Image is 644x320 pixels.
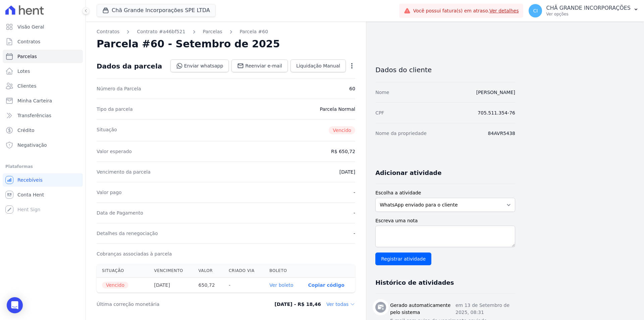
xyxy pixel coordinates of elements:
[476,90,515,95] a: [PERSON_NAME]
[274,301,321,308] dd: [DATE] - R$ 18,46
[97,38,280,50] h2: Parcela #60 - Setembro de 2025
[17,112,51,119] span: Transferências
[331,148,355,155] dd: R$ 650,72
[326,301,355,308] dd: Ver todas
[102,282,128,288] span: Vencido
[240,28,268,35] a: Parcela #60
[97,85,141,92] dt: Número da Parcela
[223,278,264,293] th: -
[149,264,193,278] th: Vencimento
[3,94,83,107] a: Minha Carteira
[3,20,83,34] a: Visão Geral
[149,278,193,293] th: [DATE]
[375,169,441,177] h3: Adicionar atividade
[17,38,40,45] span: Contratos
[97,250,172,257] dt: Cobranças associadas à parcela
[533,8,538,13] span: CI
[3,173,83,187] a: Recebíveis
[546,11,631,17] p: Ver opções
[97,230,158,237] dt: Detalhes da renegociação
[97,126,117,134] dt: Situação
[203,28,222,35] a: Parcelas
[320,106,355,112] dd: Parcela Normal
[375,279,454,287] h3: Histórico de atividades
[390,302,455,316] h3: Gerado automaticamente pelo sistema
[231,59,288,72] a: Reenviar e-mail
[97,106,133,112] dt: Tipo da parcela
[97,169,151,175] dt: Vencimento da parcela
[455,302,515,316] p: em 13 de Setembro de 2025, 08:31
[3,35,83,48] a: Contratos
[17,142,47,148] span: Negativação
[97,301,250,308] dt: Última correção monetária
[3,124,83,137] a: Crédito
[97,28,119,35] a: Contratos
[546,5,631,11] p: CHÃ GRANDE INCORPORAÇÕES
[489,8,519,13] a: Ver detalhes
[97,28,355,35] nav: Breadcrumb
[7,297,23,313] div: Open Intercom Messenger
[137,28,185,35] a: Contrato #a46bf521
[354,189,355,196] dd: -
[488,130,515,137] dd: 84AVR5438
[308,282,344,288] button: Copiar código
[245,62,282,69] span: Reenviar e-mail
[17,53,37,60] span: Parcelas
[97,210,143,216] dt: Data de Pagamento
[3,64,83,78] a: Lotes
[329,126,355,134] span: Vencido
[290,59,346,72] a: Liquidação Manual
[354,210,355,216] dd: -
[349,85,355,92] dd: 60
[296,62,340,69] span: Liquidação Manual
[223,264,264,278] th: Criado via
[375,109,384,116] dt: CPF
[375,89,389,96] dt: Nome
[170,59,229,72] a: Enviar whatsapp
[3,50,83,63] a: Parcelas
[97,62,162,70] div: Dados da parcela
[478,109,515,116] dd: 705.511.354-76
[5,163,80,171] div: Plataformas
[3,188,83,201] a: Conta Hent
[97,148,132,155] dt: Valor esperado
[3,138,83,152] a: Negativação
[17,177,43,183] span: Recebíveis
[375,130,427,137] dt: Nome da propriedade
[375,66,515,74] h3: Dados do cliente
[17,83,36,89] span: Clientes
[193,264,223,278] th: Valor
[354,230,355,237] dd: -
[413,7,519,14] span: Você possui fatura(s) em atraso.
[375,189,515,196] label: Escolha a atividade
[3,109,83,122] a: Transferências
[264,264,303,278] th: Boleto
[97,264,149,278] th: Situação
[339,169,355,175] dd: [DATE]
[17,97,52,104] span: Minha Carteira
[17,24,44,30] span: Visão Geral
[375,217,515,224] label: Escreva uma nota
[3,79,83,93] a: Clientes
[17,68,30,75] span: Lotes
[17,191,44,198] span: Conta Hent
[97,189,122,196] dt: Valor pago
[193,278,223,293] th: 650,72
[17,127,35,134] span: Crédito
[375,253,431,265] input: Registrar atividade
[523,1,644,20] button: CI CHÃ GRANDE INCORPORAÇÕES Ver opções
[269,282,293,288] a: Ver boleto
[97,4,216,17] button: Chã Grande Incorporações SPE LTDA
